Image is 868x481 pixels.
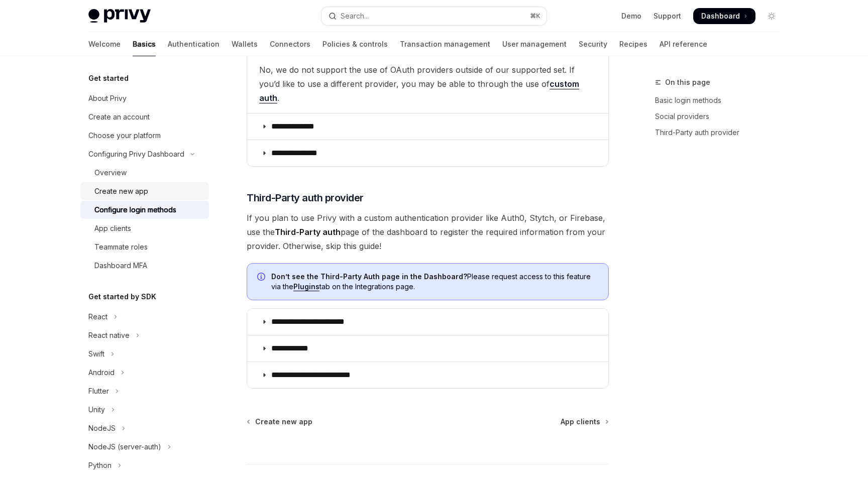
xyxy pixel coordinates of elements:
span: Dashboard [701,11,740,21]
button: Toggle NodeJS section [80,419,209,437]
button: Toggle NodeJS (server-auth) section [80,438,209,456]
strong: Don’t see the Third-Party Auth page in the Dashboard? [271,272,467,281]
div: Flutter [88,385,109,397]
a: Basics [133,32,156,56]
a: Authentication [168,32,220,56]
button: Toggle Python section [80,456,209,474]
strong: Third-Party auth [275,227,341,237]
div: Python [88,459,112,471]
a: Teammate roles [80,238,209,256]
a: Basic login methods [655,92,788,108]
div: Create new app [94,185,148,197]
a: Transaction management [400,32,490,56]
h5: Get started [88,72,129,84]
div: Configure login methods [94,204,176,216]
span: App clients [561,417,600,427]
button: Toggle Flutter section [80,382,209,400]
button: Toggle React section [80,308,209,326]
div: Search... [341,10,369,22]
button: Toggle Unity section [80,401,209,419]
div: NodeJS (server-auth) [88,441,161,453]
span: Please request access to this feature via the tab on the Integrations page. [271,272,598,292]
a: App clients [561,417,608,427]
img: light logo [88,9,151,23]
a: Social providers [655,108,788,125]
button: Toggle React native section [80,326,209,344]
div: Unity [88,404,105,416]
a: API reference [660,32,707,56]
a: Create new app [248,417,312,427]
svg: Info [257,273,267,283]
button: Toggle Android section [80,364,209,382]
h5: Get started by SDK [88,291,156,303]
a: Policies & controls [322,32,388,56]
button: Toggle dark mode [764,8,780,24]
span: On this page [665,76,710,88]
button: Toggle Swift section [80,345,209,363]
div: NodeJS [88,422,116,434]
span: If you plan to use Privy with a custom authentication provider like Auth0, Stytch, or Firebase, u... [247,211,609,253]
span: Create new app [255,417,312,427]
button: Toggle Configuring Privy Dashboard section [80,145,209,163]
div: Swift [88,348,104,360]
span: No, we do not support the use of OAuth providers outside of our supported set. If you’d like to u... [259,63,596,105]
a: Choose your platform [80,127,209,145]
span: ⌘ K [530,12,540,20]
div: Create an account [88,111,150,123]
a: Welcome [88,32,121,56]
a: Create new app [80,182,209,200]
div: React native [88,329,130,341]
a: About Privy [80,89,209,107]
a: Connectors [270,32,310,56]
a: Security [579,32,607,56]
a: Third-Party auth provider [655,125,788,141]
a: Wallets [232,32,258,56]
div: App clients [94,222,131,234]
div: Teammate roles [94,241,148,253]
div: Choose your platform [88,130,161,142]
a: Create an account [80,108,209,126]
div: React [88,311,107,323]
a: Configure login methods [80,201,209,219]
a: User management [502,32,567,56]
a: Plugins [293,282,319,291]
a: Support [654,11,681,21]
a: Dashboard MFA [80,257,209,275]
div: Overview [94,167,127,179]
div: Android [88,367,115,379]
a: Recipes [619,32,647,56]
a: Demo [621,11,641,21]
a: Dashboard [693,8,755,24]
div: Dashboard MFA [94,260,147,272]
div: About Privy [88,92,127,104]
div: Configuring Privy Dashboard [88,148,184,160]
span: Third-Party auth provider [247,191,364,205]
a: Overview [80,164,209,182]
a: App clients [80,219,209,237]
button: Open search [321,7,547,25]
